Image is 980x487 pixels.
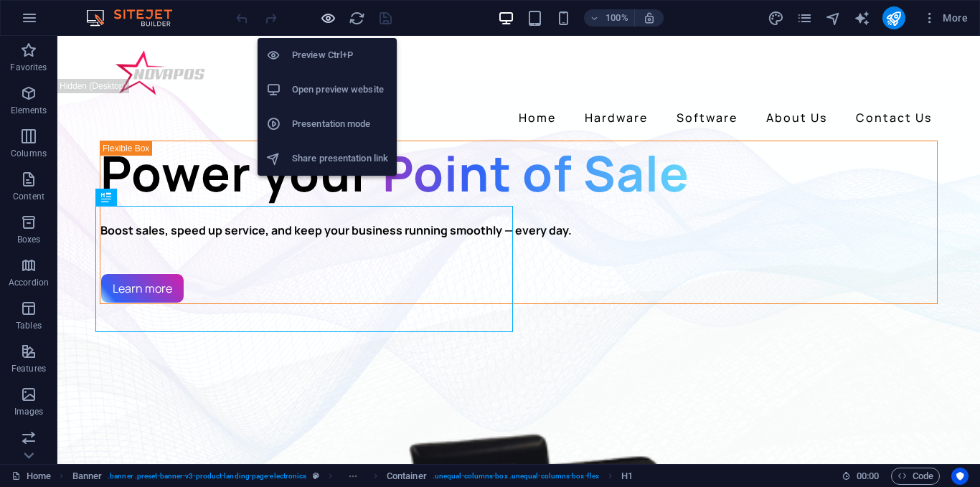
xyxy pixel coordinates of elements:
[14,406,44,417] p: Images
[867,471,869,481] span: :
[854,9,871,27] button: text_generator
[83,9,190,27] img: Editor Logo
[951,468,969,485] button: Usercentrics
[882,6,905,29] button: publish
[349,10,365,27] i: Reload page
[72,468,633,485] nav: breadcrumb
[621,468,633,485] span: Click to select. Double-click to edit
[606,9,628,27] h6: 100%
[897,468,933,485] span: Code
[885,10,902,27] i: Publish
[768,10,784,27] i: Design (Ctrl+Alt+Y)
[313,472,319,480] i: This element is a customizable preset
[891,468,940,485] button: Code
[917,6,974,29] button: More
[923,11,968,25] span: More
[17,234,41,245] p: Boxes
[292,47,388,64] h6: Preview Ctrl+P
[348,9,365,27] button: reload
[108,468,306,485] span: . banner .preset-banner-v3-product-landing-page-electronics
[72,468,103,485] span: Click to select. Double-click to edit
[796,9,814,27] button: pages
[10,62,47,73] p: Favorites
[842,468,880,485] h6: Session time
[11,148,47,159] p: Columns
[11,363,46,374] p: Features
[433,468,599,485] span: . unequal-columns-box .unequal-columns-box-flex
[16,320,42,331] p: Tables
[796,10,813,27] i: Pages (Ctrl+Alt+S)
[9,277,49,288] p: Accordion
[11,105,47,116] p: Elements
[768,9,785,27] button: design
[292,115,388,133] h6: Presentation mode
[387,468,427,485] span: Click to select. Double-click to edit
[13,191,44,202] p: Content
[11,468,51,485] a: Click to cancel selection. Double-click to open Pages
[643,11,656,24] i: On resize automatically adjust zoom level to fit chosen device.
[857,468,879,485] span: 00 00
[825,10,842,27] i: Navigator
[825,9,842,27] button: navigator
[584,9,635,27] button: 100%
[292,150,388,167] h6: Share presentation link
[854,10,870,27] i: AI Writer
[292,81,388,98] h6: Open preview website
